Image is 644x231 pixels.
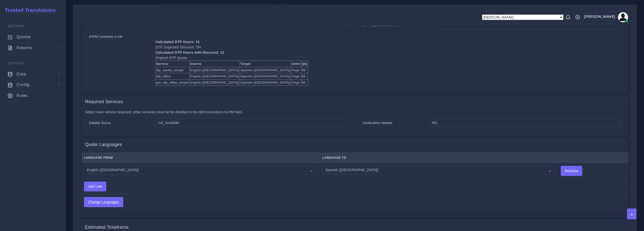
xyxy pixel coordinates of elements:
td: 98 [301,67,308,73]
span: Config [16,82,30,87]
td: English ([GEOGRAPHIC_DATA]) [189,67,240,73]
input: Add Line [84,182,106,191]
span: Sections [8,24,25,28]
td: English ([GEOGRAPHIC_DATA]) [189,79,240,86]
td: dtp_office [156,73,190,80]
span: [PERSON_NAME] [584,15,615,18]
td: dtp_adobe_simple [156,67,190,73]
h4: Required Services [85,99,123,105]
a: Quotes [4,31,62,42]
th: Language To [320,153,558,163]
td: English ([GEOGRAPHIC_DATA]) [189,73,240,80]
td: 98 [301,79,308,86]
a: Config [4,79,62,90]
a: Trusted Translations [1,6,56,14]
b: Calculated DTP Hours: 13 [155,40,199,44]
td: Spanish ([GEOGRAPHIC_DATA]) [240,79,291,86]
span: Settings [8,61,24,65]
td: pre_dtp_sfiles_simple [156,79,190,86]
td: Spanish ([GEOGRAPHIC_DATA]) [240,73,291,80]
b: Calculated DTP Hours with Discount: 12 [155,50,224,55]
td: Page [291,73,301,80]
th: Units [291,61,301,67]
p: Select main service required, other services must be be detailed in the AM instructions to PM field. [85,110,625,115]
a: [PERSON_NAME]avatar [581,12,630,22]
th: Target [240,61,291,67]
h4: Quote Languages [85,142,122,148]
label: Editable Source [89,121,111,125]
input: Remove [561,166,582,176]
a: Reports [4,42,62,53]
h4: Estimated Timeframe [85,225,129,230]
td: 98 [301,73,308,80]
span: Roles [16,93,27,98]
div: DTP Sugested Discount: 5% Original DTP Quote: [152,34,351,86]
input: Change Languages [84,197,123,207]
img: avatar [618,12,628,22]
span: Data [16,71,26,77]
th: Language From [81,153,320,163]
label: DTPM Comments to AM [89,34,122,39]
a: Data [4,69,62,79]
th: Source [189,61,240,67]
td: Page [291,67,301,73]
a: Roles [4,90,62,101]
span: Quotes [16,34,31,40]
th: Qty [301,61,308,67]
label: Certifications Needed [363,121,392,125]
th: Service [156,61,190,67]
h2: Trusted Translations [1,7,56,13]
td: Spanish ([GEOGRAPHIC_DATA]) [240,67,291,73]
td: Page [291,79,301,86]
span: Reports [16,45,32,50]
